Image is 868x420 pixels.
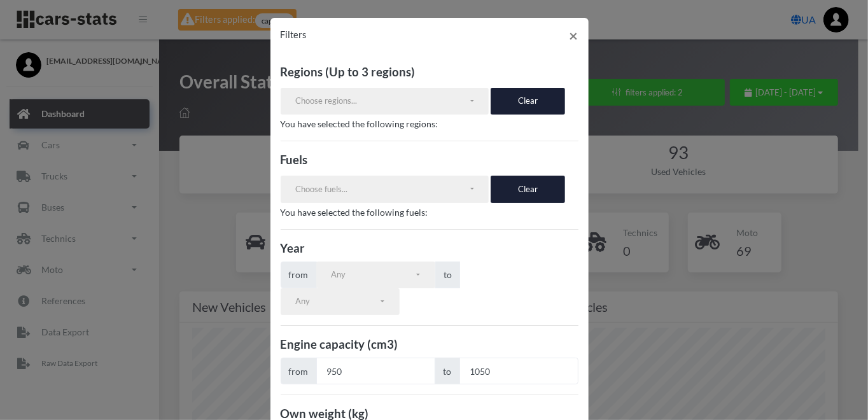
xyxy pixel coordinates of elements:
[295,295,379,308] div: Any
[281,262,317,288] span: from
[281,65,416,79] b: Regions (Up to 3 regions)
[281,207,428,218] span: You have selected the following fuels:
[281,176,489,202] button: Choose fuels...
[295,183,468,196] div: Choose fuels...
[491,176,565,202] button: Clear
[491,88,565,115] button: Clear
[570,26,578,45] span: ×
[281,337,398,351] b: Engine capacity (cm3)
[559,18,589,53] button: Close
[281,88,489,115] button: Choose regions...
[281,29,307,40] span: Filters
[281,118,438,129] span: You have selected the following regions:
[435,358,460,384] span: to
[281,153,308,167] b: Fuels
[435,262,460,288] span: to
[295,95,468,108] div: Choose regions...
[281,288,400,315] button: Any
[281,241,305,255] b: Year
[331,269,414,281] div: Any
[281,358,317,384] span: from
[316,262,435,288] button: Any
